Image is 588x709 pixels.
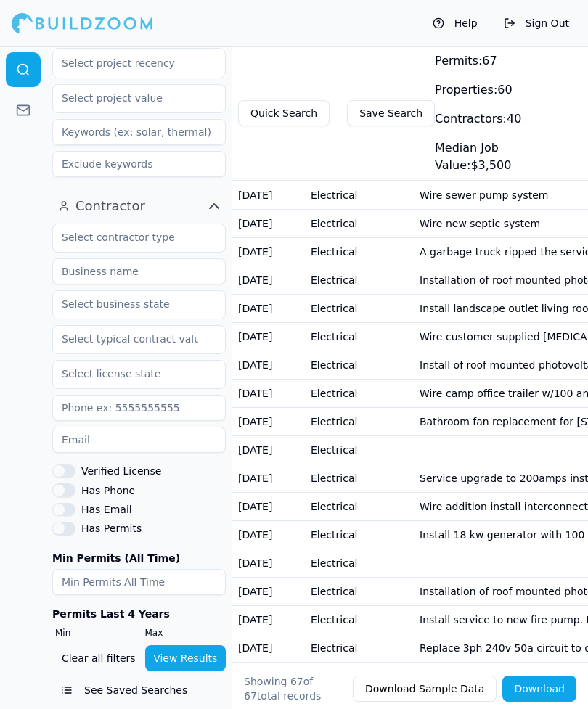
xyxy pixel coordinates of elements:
td: [DATE] [232,351,305,380]
td: [DATE] [232,634,305,663]
td: [DATE] [232,295,305,323]
button: Download Sample Data [353,676,497,702]
td: Electrical [305,238,414,266]
td: [DATE] [232,238,305,266]
span: 67 [244,690,257,702]
td: Electrical [305,606,414,634]
button: Clear all filters [58,645,139,671]
td: Electrical [305,663,414,691]
td: [DATE] [232,578,305,606]
td: Electrical [305,266,414,295]
td: Electrical [305,436,414,464]
label: Min [55,627,136,639]
div: Showing of total records [244,674,341,703]
input: Email [52,427,226,453]
td: [DATE] [232,464,305,493]
input: Phone ex: 5555555555 [52,395,226,421]
td: [DATE] [232,606,305,634]
div: $ 3,500 [435,139,571,174]
td: Electrical [305,210,414,238]
td: [DATE] [232,210,305,238]
input: Keywords (ex: solar, thermal) [52,119,226,145]
button: Quick Search [238,100,330,126]
label: Has Email [81,504,132,515]
input: Select project value [53,85,207,111]
input: Select business state [53,291,207,317]
span: 67 [290,676,303,687]
td: [DATE] [232,323,305,351]
td: Electrical [305,578,414,606]
input: Select typical contract value [53,326,207,352]
td: [DATE] [232,493,305,521]
span: Contractors: [435,112,507,126]
div: 67 [435,52,497,70]
label: Max [145,627,226,639]
td: [DATE] [232,549,305,578]
input: Business name [52,258,226,284]
td: Electrical [305,549,414,578]
td: Electrical [305,323,414,351]
label: Has Permits [81,523,142,533]
button: Help [425,12,485,35]
input: Min Permits All Time [52,569,226,595]
td: Electrical [305,295,414,323]
span: Properties: [435,83,497,97]
label: Verified License [81,466,161,476]
td: Electrical [305,521,414,549]
td: [DATE] [232,436,305,464]
td: Electrical [305,464,414,493]
div: 40 [435,110,521,128]
td: Electrical [305,380,414,408]
label: Min Permits (All Time) [52,553,226,563]
button: Save Search [347,100,435,126]
td: Electrical [305,351,414,380]
td: Electrical [305,493,414,521]
span: Permits: [435,54,482,67]
button: Contractor [52,194,226,218]
td: [DATE] [232,663,305,691]
td: [DATE] [232,521,305,549]
div: 60 [435,81,513,99]
input: Exclude keywords [52,151,226,177]
div: Permits Last 4 Years [52,607,226,621]
td: Electrical [305,408,414,436]
td: [DATE] [232,408,305,436]
input: Select contractor type [53,224,207,250]
button: Download [502,676,576,702]
span: Contractor [75,196,145,216]
span: Median Job Value: [435,141,499,172]
td: Electrical [305,634,414,663]
label: Has Phone [81,485,135,496]
button: View Results [145,645,226,671]
button: See Saved Searches [52,677,226,703]
td: [DATE] [232,181,305,210]
td: [DATE] [232,266,305,295]
button: Sign Out [497,12,576,35]
input: Select license state [53,361,207,387]
td: Electrical [305,181,414,210]
td: [DATE] [232,380,305,408]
